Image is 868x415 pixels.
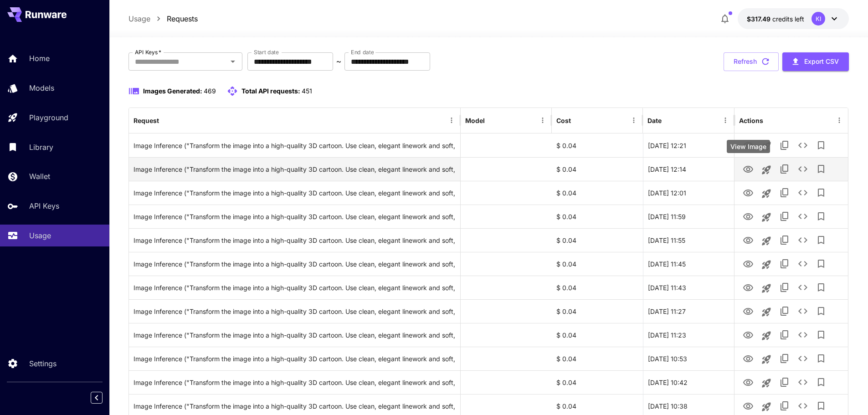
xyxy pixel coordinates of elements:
[747,15,772,23] span: $317.49
[739,117,763,124] div: Actions
[812,302,830,320] button: Add to library
[776,255,794,273] button: Copy TaskUUID
[739,231,757,249] button: View Image
[135,48,161,56] label: API Keys
[167,13,198,24] a: Requests
[776,231,794,249] button: Copy TaskUUID
[302,87,312,95] span: 451
[445,114,458,127] button: Menu
[757,161,776,179] button: Launch in playground
[98,389,109,406] div: Collapse sidebar
[776,326,794,344] button: Copy TaskUUID
[739,207,757,225] button: View Image
[724,52,779,71] button: Refresh
[552,276,643,299] div: $ 0.04
[833,114,846,127] button: Menu
[776,373,794,391] button: Copy TaskUUID
[134,158,456,181] div: Click to copy prompt
[794,136,812,154] button: See details
[643,205,734,228] div: 28 Aug, 2025 11:59
[739,349,757,368] button: View Image
[552,370,643,394] div: $ 0.04
[663,114,675,127] button: Sort
[29,230,51,241] p: Usage
[739,396,757,415] button: View Image
[29,200,59,211] p: API Keys
[757,279,776,297] button: Launch in playground
[204,87,216,95] span: 469
[128,13,150,24] a: Usage
[812,326,830,344] button: Add to library
[134,371,456,394] div: Click to copy prompt
[29,53,50,64] p: Home
[336,56,341,67] p: ~
[757,232,776,250] button: Launch in playground
[757,208,776,226] button: Launch in playground
[241,87,300,95] span: Total API requests:
[739,159,757,178] button: View Image
[812,231,830,249] button: Add to library
[552,181,643,205] div: $ 0.04
[812,207,830,225] button: Add to library
[794,397,812,415] button: See details
[643,276,734,299] div: 28 Aug, 2025 11:43
[812,397,830,415] button: Add to library
[794,207,812,225] button: See details
[739,373,757,391] button: View Image
[812,349,830,368] button: Add to library
[552,228,643,252] div: $ 0.04
[776,349,794,368] button: Copy TaskUUID
[29,171,50,182] p: Wallet
[776,207,794,225] button: Copy TaskUUID
[794,373,812,391] button: See details
[552,347,643,370] div: $ 0.04
[254,48,279,56] label: Start date
[134,229,456,252] div: Click to copy prompt
[794,278,812,297] button: See details
[128,13,198,24] nav: breadcrumb
[552,299,643,323] div: $ 0.04
[134,117,159,124] div: Request
[134,205,456,228] div: Click to copy prompt
[782,52,849,71] button: Export CSV
[794,302,812,320] button: See details
[794,255,812,273] button: See details
[552,133,643,157] div: $ 0.04
[556,117,571,124] div: Cost
[757,256,776,274] button: Launch in playground
[739,183,757,202] button: View Image
[134,276,456,299] div: Click to copy prompt
[160,114,173,127] button: Sort
[812,160,830,178] button: Add to library
[643,370,734,394] div: 28 Aug, 2025 10:42
[134,252,456,276] div: Click to copy prompt
[627,114,640,127] button: Menu
[757,303,776,321] button: Launch in playground
[643,252,734,276] div: 28 Aug, 2025 11:45
[465,117,485,124] div: Model
[134,347,456,370] div: Click to copy prompt
[757,184,776,203] button: Launch in playground
[486,114,498,127] button: Sort
[643,299,734,323] div: 28 Aug, 2025 11:27
[776,184,794,202] button: Copy TaskUUID
[794,326,812,344] button: See details
[812,255,830,273] button: Add to library
[29,82,54,93] p: Models
[812,184,830,202] button: Add to library
[747,14,804,24] div: $317.49137
[739,302,757,320] button: View Image
[776,278,794,297] button: Copy TaskUUID
[812,278,830,297] button: Add to library
[552,252,643,276] div: $ 0.04
[552,205,643,228] div: $ 0.04
[757,137,776,155] button: Launch in playground
[757,374,776,392] button: Launch in playground
[794,349,812,368] button: See details
[536,114,549,127] button: Menu
[572,114,585,127] button: Sort
[643,347,734,370] div: 28 Aug, 2025 10:53
[143,87,202,95] span: Images Generated:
